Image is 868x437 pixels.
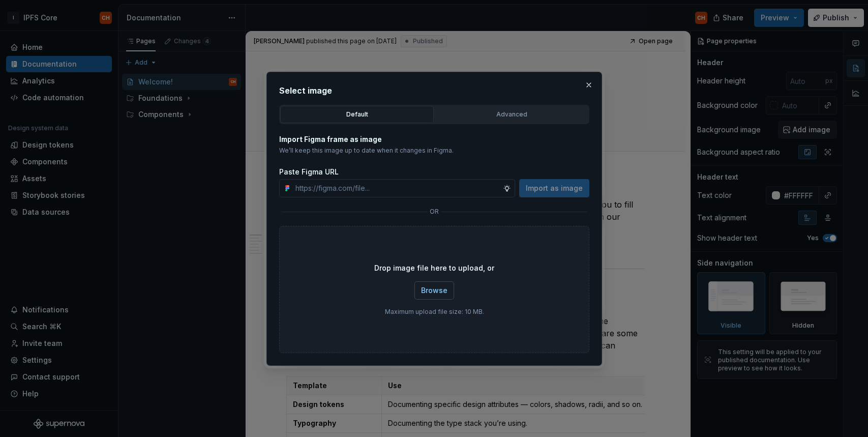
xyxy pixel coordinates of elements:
h2: Select image [279,84,589,97]
p: Maximum upload file size: 10 MB. [384,308,484,316]
label: Paste Figma URL [279,167,339,177]
p: Import Figma frame as image [279,134,589,144]
p: Drop image file here to upload, or [374,263,494,273]
p: or [430,208,439,216]
button: Browse [414,281,454,300]
p: We’ll keep this image up to date when it changes in Figma. [279,147,589,155]
div: Default [284,109,430,120]
input: https://figma.com/file... [291,179,503,197]
div: Advanced [438,109,585,120]
span: Browse [421,285,447,296]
